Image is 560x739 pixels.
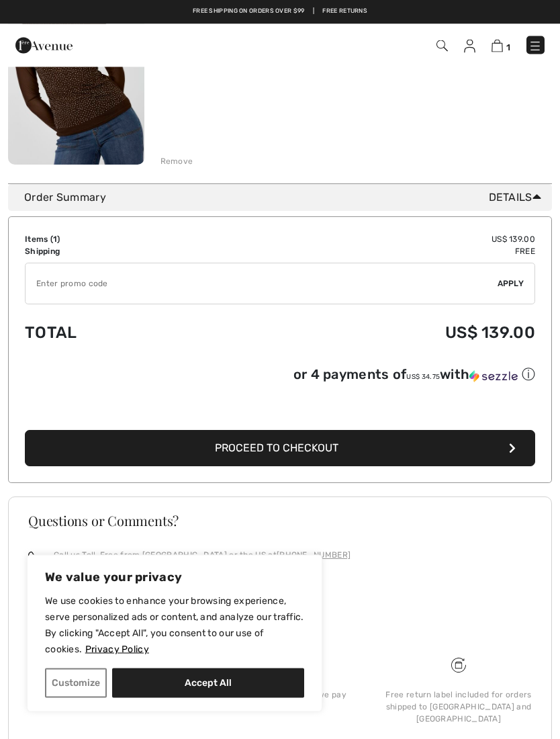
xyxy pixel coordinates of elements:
img: Search [436,40,448,52]
div: or 4 payments ofUS$ 34.75withSezzle Click to learn more about Sezzle [25,366,535,389]
img: Menu [528,40,542,53]
img: Sezzle [469,371,518,383]
div: We value your privacy [27,555,322,712]
button: Customize [45,668,107,698]
p: Call us Toll-Free from [GEOGRAPHIC_DATA] or the US at [54,550,351,562]
img: Shopping Bag [492,40,503,52]
a: Free Returns [322,7,367,16]
span: US$ 34.75 [406,374,440,382]
img: Free shipping on orders over $99 [451,658,466,673]
img: 1ère Avenue [15,32,73,59]
td: Items ( ) [25,234,212,246]
iframe: PayPal-paypal [25,389,535,426]
img: call [28,552,43,567]
a: [PHONE_NUMBER] [277,551,351,560]
button: Accept All [112,668,304,698]
td: US$ 139.00 [212,234,535,246]
div: Free shipping on orders over $99 [23,689,180,701]
span: Proceed to Checkout [215,442,338,455]
a: 1 [492,38,510,54]
input: Promo code [26,264,498,304]
a: Free shipping on orders over $99 [193,7,305,16]
div: Order Summary [24,190,547,206]
td: Total [25,310,212,356]
span: | [313,7,314,16]
td: Free [212,246,535,258]
td: US$ 139.00 [212,310,535,356]
button: Proceed to Checkout [25,431,535,467]
img: My Info [464,40,475,53]
div: Remove [160,156,193,168]
span: Apply [498,278,524,290]
div: Free return label included for orders shipped to [GEOGRAPHIC_DATA] and [GEOGRAPHIC_DATA] [380,689,537,726]
p: We use cookies to enhance your browsing experience, serve personalized ads or content, and analyz... [45,593,304,658]
a: 1ère Avenue [15,38,73,51]
span: Details [489,190,547,206]
h3: Questions or Comments? [28,515,532,528]
p: We value your privacy [45,569,304,585]
a: Privacy Policy [85,643,150,656]
span: 1 [53,235,57,245]
td: Shipping [25,246,212,258]
div: or 4 payments of with [293,366,535,384]
span: 1 [506,42,510,52]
